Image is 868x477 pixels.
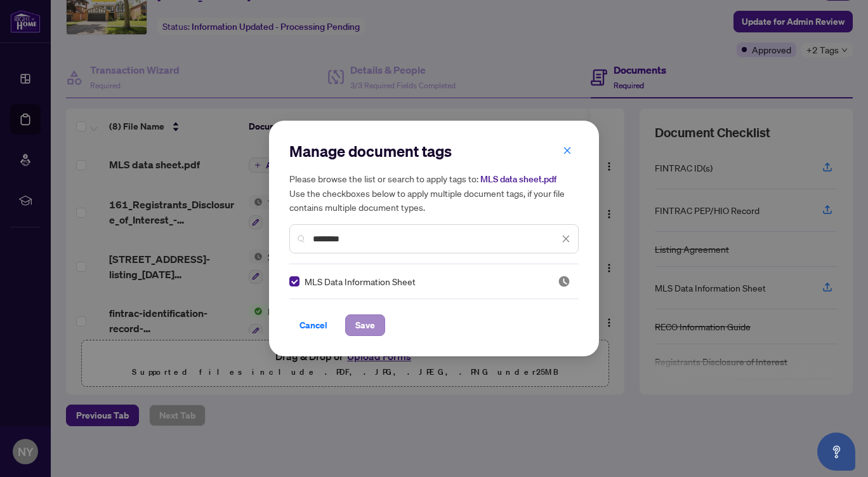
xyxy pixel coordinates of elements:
[289,141,579,161] h2: Manage document tags
[289,314,338,336] button: Cancel
[299,315,327,335] span: Cancel
[558,275,570,288] span: Pending Review
[563,146,572,155] span: close
[480,173,556,185] span: MLS data sheet.pdf
[305,274,416,288] span: MLS Data Information Sheet
[817,433,855,471] button: Open asap
[289,171,579,214] h5: Please browse the list or search to apply tags to: Use the checkboxes below to apply multiple doc...
[562,234,570,243] span: close
[558,275,570,288] img: status
[355,315,375,335] span: Save
[345,314,385,336] button: Save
